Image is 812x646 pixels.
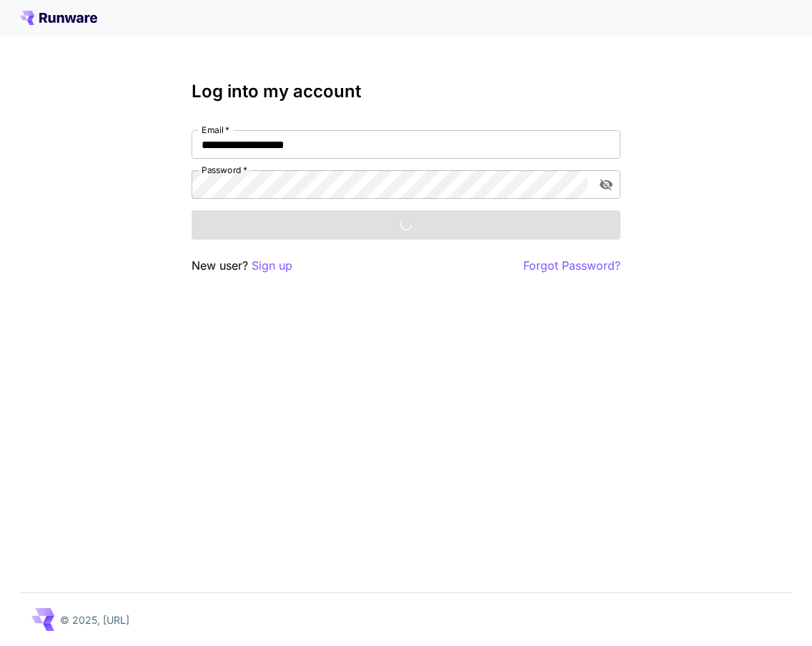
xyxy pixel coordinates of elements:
button: Sign up [252,257,292,275]
h3: Log into my account [192,82,620,102]
label: Email [202,124,229,136]
p: © 2025, [URL] [60,612,129,627]
button: toggle password visibility [593,172,619,197]
p: New user? [192,257,292,275]
button: Forgot Password? [523,257,620,275]
label: Password [202,164,247,176]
